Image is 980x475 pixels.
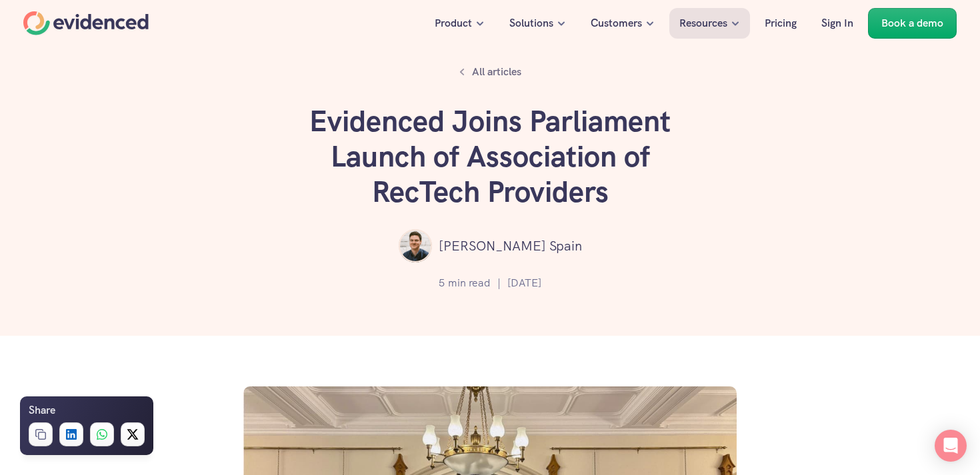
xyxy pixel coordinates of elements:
[439,235,582,256] p: [PERSON_NAME] Spain
[439,274,445,292] p: 5
[811,8,863,39] a: Sign In
[29,402,55,419] h6: Share
[472,63,521,81] p: All articles
[821,15,853,32] p: Sign In
[755,8,807,39] a: Pricing
[435,15,472,32] p: Product
[868,8,957,39] a: Book a demo
[679,15,727,32] p: Resources
[591,15,642,32] p: Customers
[290,104,690,209] h1: Evidenced Joins Parliament Launch of Association of RecTech Providers
[497,274,501,292] p: |
[509,15,553,32] p: Solutions
[507,274,541,292] p: [DATE]
[452,60,529,84] a: All articles
[881,15,943,32] p: Book a demo
[765,15,797,32] p: Pricing
[448,274,491,292] p: min read
[399,229,432,262] img: ""
[935,430,967,462] div: Open Intercom Messenger
[23,11,149,35] a: Home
